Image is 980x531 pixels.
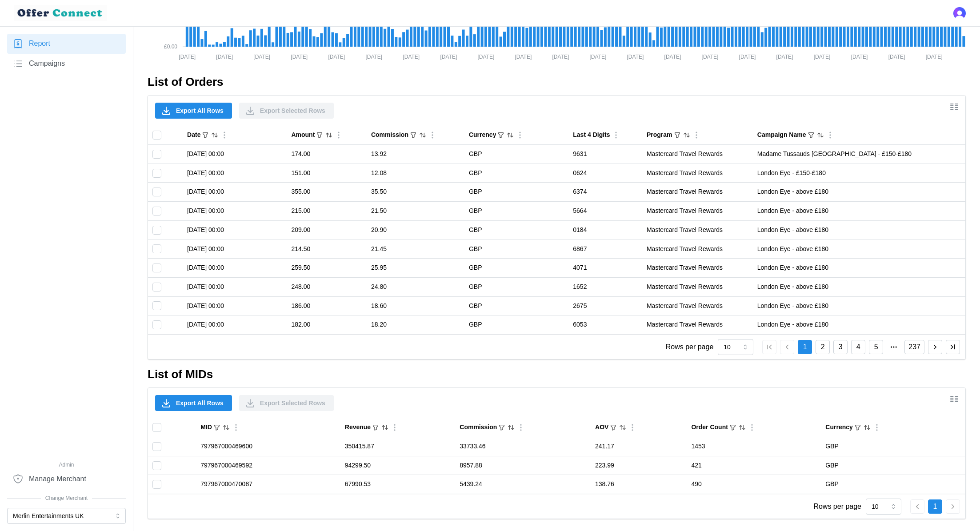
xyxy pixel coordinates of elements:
button: Export All Rows [155,395,232,411]
td: 1652 [568,277,642,296]
tspan: [DATE] [926,54,943,60]
button: Sort by MID ascending [222,423,230,431]
input: Toggle select row [152,169,161,178]
td: 18.20 [367,315,464,334]
div: Commission [371,130,408,140]
button: Column Actions [872,423,882,432]
button: Column Actions [516,423,526,432]
input: Toggle select row [152,244,161,253]
td: GBP [821,456,965,475]
button: Sort by Commission descending [419,131,427,139]
button: 2 [816,340,830,354]
button: Open user button [953,7,966,20]
td: 8957.88 [455,456,591,475]
button: 4 [851,340,865,354]
td: [DATE] 00:00 [183,296,287,315]
div: MID [200,423,212,432]
button: Sort by Currency ascending [863,423,871,431]
p: Rows per page [666,342,714,353]
button: Sort by Amount descending [325,131,333,139]
td: 12.08 [367,164,464,183]
span: Export Selected Rows [260,395,325,411]
td: London Eye - above £180 [753,315,965,334]
td: 182.00 [287,315,367,334]
tspan: [DATE] [440,54,457,60]
td: 355.00 [287,183,367,202]
td: [DATE] 00:00 [183,164,287,183]
td: 9631 [568,145,642,164]
td: Mastercard Travel Rewards [642,315,753,334]
td: 25.95 [367,259,464,278]
input: Toggle select row [152,320,161,329]
input: Toggle select row [152,442,161,451]
td: 797967000469600 [196,437,340,456]
tspan: [DATE] [365,54,382,60]
td: GBP [464,240,568,259]
td: 151.00 [287,164,367,183]
td: GBP [464,145,568,164]
td: 24.80 [367,277,464,296]
td: Madame Tussauds [GEOGRAPHIC_DATA] - £150-£180 [753,145,965,164]
h2: List of Orders [148,74,966,90]
td: 138.76 [591,475,687,494]
div: Last 4 Digits [573,130,610,140]
button: Show/Hide columns [947,391,962,407]
button: Export Selected Rows [239,103,334,119]
td: London Eye - above £180 [753,183,965,202]
span: Export All Rows [176,395,224,411]
img: 's logo [953,7,966,20]
td: GBP [821,475,965,494]
button: 237 [904,340,924,354]
td: 6374 [568,183,642,202]
td: [DATE] 00:00 [183,259,287,278]
input: Toggle select all [152,423,161,432]
td: Mastercard Travel Rewards [642,164,753,183]
td: 797967000469592 [196,456,340,475]
tspan: [DATE] [814,54,831,60]
td: London Eye - above £180 [753,202,965,221]
p: Rows per page [813,501,861,512]
input: Toggle select row [152,207,161,216]
td: Mastercard Travel Rewards [642,183,753,202]
button: Export Selected Rows [239,395,334,411]
td: Mastercard Travel Rewards [642,259,753,278]
td: GBP [821,437,965,456]
button: 1 [798,340,812,354]
a: Campaigns [7,54,126,74]
td: 259.50 [287,259,367,278]
td: [DATE] 00:00 [183,220,287,240]
td: London Eye - above £180 [753,240,965,259]
button: Sort by Date descending [211,131,219,139]
td: 35.50 [367,183,464,202]
td: 421 [687,456,821,475]
tspan: [DATE] [552,54,569,60]
span: Change Merchant [7,494,126,503]
span: Campaigns [29,58,65,69]
td: London Eye - above £180 [753,220,965,240]
button: Column Actions [334,130,344,140]
td: Mastercard Travel Rewards [642,202,753,221]
td: 215.00 [287,202,367,221]
td: GBP [464,202,568,221]
td: 186.00 [287,296,367,315]
div: Program [647,130,672,140]
input: Toggle select all [152,131,161,140]
tspan: [DATE] [627,54,644,60]
img: loyalBe Logo [14,5,107,21]
button: Column Actions [515,130,525,140]
span: Export All Rows [176,103,224,118]
td: Mastercard Travel Rewards [642,220,753,240]
button: Column Actions [231,423,241,432]
span: Admin [7,461,126,469]
button: Sort by Program ascending [683,131,691,139]
h2: List of MIDs [148,367,966,382]
div: Currency [825,423,852,432]
div: Currency [469,130,496,140]
td: [DATE] 00:00 [183,145,287,164]
tspan: £0.00 [164,44,177,50]
td: [DATE] 00:00 [183,183,287,202]
td: 797967000470087 [196,475,340,494]
td: GBP [464,183,568,202]
button: Column Actions [692,130,701,140]
tspan: [DATE] [253,54,270,60]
